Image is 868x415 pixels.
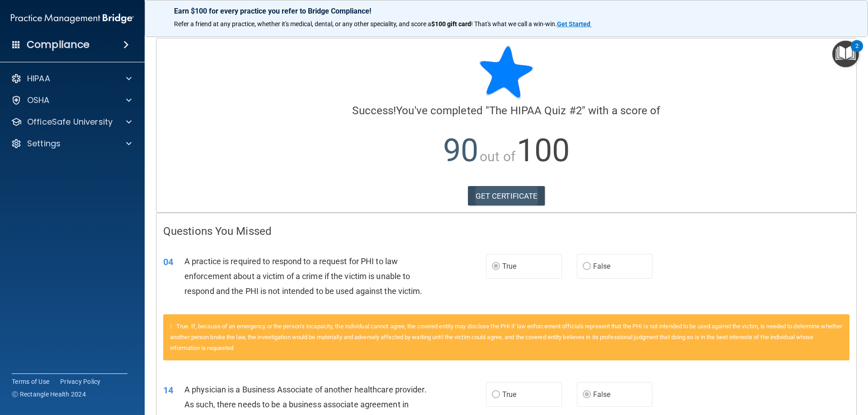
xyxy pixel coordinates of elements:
p: Earn $100 for every practice you refer to Bridge Compliance! [174,7,839,15]
p: HIPAA [27,73,50,84]
span: False [593,262,611,270]
button: Open Resource Center, 2 new notifications [832,41,859,67]
span: out of [480,149,515,164]
span: A practice is required to respond to a request for PHI to law enforcement about a victim of a cri... [184,256,423,296]
span: Refer a friend at any practice, whether it's medical, dental, or any other speciality, and score a [174,20,431,28]
a: Settings [11,138,132,149]
span: True. If, because of an emergency or the person’s incapacity, the individual cannot agree, the co... [170,323,842,351]
span: Ⓒ Rectangle Health 2024 [12,390,86,399]
a: HIPAA [11,73,132,84]
span: 90 [443,132,478,169]
span: 14 [163,385,173,396]
strong: Get Started [557,20,590,28]
strong: $100 gift card [431,20,471,28]
img: blue-star-rounded.9d042014.png [479,45,533,99]
a: OfficeSafe University [11,117,132,127]
span: Success! [352,104,396,117]
input: False [583,392,591,398]
p: OfficeSafe University [27,117,113,127]
h4: Questions You Missed [163,225,849,237]
span: The HIPAA Quiz #2 [489,104,582,117]
p: Settings [27,138,61,149]
span: True [502,390,516,399]
h4: You've completed " " with a score of [163,105,849,117]
span: True [502,262,516,270]
img: PMB logo [11,9,134,28]
span: 04 [163,256,173,267]
p: OSHA [27,95,50,106]
div: 2 [855,46,859,58]
a: Terms of Use [12,377,49,386]
input: False [583,263,591,270]
a: OSHA [11,95,132,106]
input: True [492,392,500,398]
a: Get Started [557,20,592,28]
h4: Compliance [27,38,90,51]
span: False [593,390,611,399]
span: 100 [517,132,570,169]
span: ! That's what we call a win-win. [471,20,557,28]
input: True [492,263,500,270]
a: GET CERTIFICATE [468,186,545,206]
a: Privacy Policy [60,377,101,386]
